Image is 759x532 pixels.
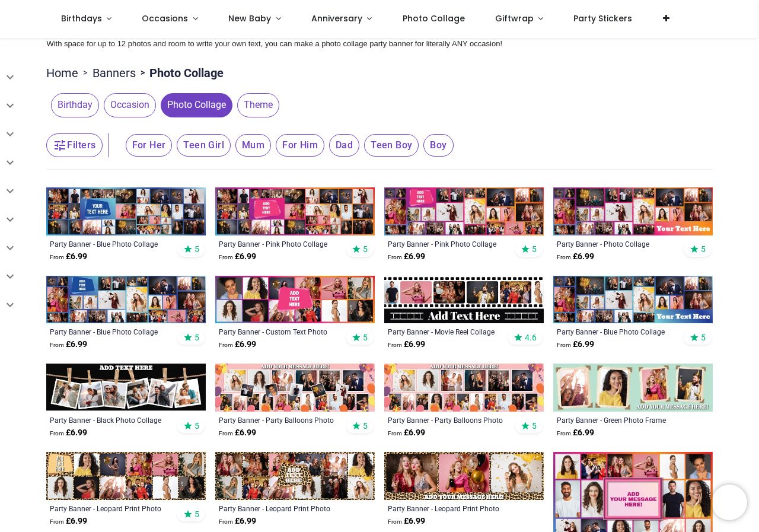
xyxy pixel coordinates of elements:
strong: £ 6.99 [388,339,425,351]
span: 5 [532,244,537,254]
span: Teen Boy [364,134,419,157]
span: Photo Collage [161,93,232,117]
span: Anniversary [311,12,362,24]
img: Personalised Party Banner - Movie Reel Collage - 6 Photo Upload [384,276,544,324]
a: Party Banner - Leopard Print Photo Collage [219,504,340,513]
span: Giftwrap [495,12,534,24]
span: From [50,430,64,437]
img: Personalised Party Banner - Party Balloons Photo Collage - 17 Photo Upload [384,364,544,412]
img: Personalised Party Banner - Pink Photo Collage - Add Text & 30 Photo Upload [215,187,375,235]
a: Banners [93,65,136,81]
li: Photo Collage [136,65,224,81]
span: 5 [194,420,199,431]
a: Party Banner - Green Photo Frame Collage [557,415,678,425]
button: Filters [46,133,102,157]
button: Occasion [99,93,156,117]
span: Theme [237,93,279,117]
button: Birthday [46,93,99,117]
span: 5 [532,420,537,431]
a: Party Banner - Party Balloons Photo Collage [219,415,340,425]
span: From [50,518,64,525]
img: Personalised Party Banner - Blue Photo Collage - 23 Photo upload [553,276,713,324]
img: Personalised Party Banner - Blue Photo Collage - Custom Text & 25 Photo upload [46,276,206,324]
span: 5 [363,332,368,343]
span: From [50,254,64,260]
strong: £ 6.99 [219,515,256,527]
a: Party Banner - Photo Collage [557,239,678,249]
span: From [219,430,233,437]
a: Party Banner - Blue Photo Collage [557,327,678,336]
a: Party Banner - Leopard Print Photo Collage [388,504,509,513]
span: Boy [423,134,453,157]
span: Dad [329,134,359,157]
a: Party Banner - Pink Photo Collage [219,239,340,249]
a: Party Banner - Leopard Print Photo Collage [50,504,171,513]
span: 5 [363,420,368,431]
span: Birthdays [61,12,102,24]
span: Photo Collage [403,12,465,24]
strong: £ 6.99 [388,515,425,527]
span: For Her [126,134,173,157]
img: Personalised Party Banner - Pink Photo Collage - Custom Text & 25 Photo Upload [384,187,544,235]
img: Personalised Party Banner - Green Photo Frame Collage - 4 Photo Upload [553,364,713,412]
a: Party Banner - Black Photo Collage [50,415,171,425]
span: New Baby [228,12,271,24]
strong: £ 6.99 [50,515,87,527]
strong: £ 6.99 [219,251,256,263]
span: From [557,430,571,437]
span: Occasions [142,12,188,24]
img: Personalised Party Banner - Custom Text Photo Collage - 12 Photo Upload [215,276,375,324]
button: Photo Collage [156,93,232,117]
span: From [388,254,402,260]
button: Theme [232,93,279,117]
a: Party Banner - Custom Text Photo Collage [219,327,340,336]
strong: £ 6.99 [50,339,87,351]
img: Personalised Party Banner - Party Balloons Photo Collage - 22 Photo Upload [215,364,375,412]
strong: £ 6.99 [219,339,256,351]
span: From [388,430,402,437]
strong: £ 6.99 [388,251,425,263]
a: Party Banner - Blue Photo Collage [50,327,171,336]
span: Occasion [104,93,156,117]
img: Personalised Party Banner - Black Photo Collage - 6 Photo Upload [46,364,206,412]
strong: £ 6.99 [388,427,425,439]
div: Party Banner - Blue Photo Collage [50,239,171,249]
span: 5 [194,332,199,343]
span: From [388,342,402,348]
span: Party Stickers [573,12,632,24]
img: Personalised Party Banner - Photo Collage - 23 Photo Upload [553,187,713,235]
div: Party Banner - Party Balloons Photo Collage [388,415,509,425]
strong: £ 6.99 [50,427,87,439]
img: Personalised Party Banner - Leopard Print Photo Collage - Custom Text & 12 Photo Upload [215,452,375,500]
strong: £ 6.99 [50,251,87,263]
span: Birthday [51,93,99,117]
strong: £ 6.99 [557,427,594,439]
a: Party Banner - Movie Reel Collage [388,327,509,336]
span: 5 [194,244,199,254]
span: From [219,254,233,260]
strong: £ 6.99 [557,339,594,351]
span: Mum [235,134,271,157]
a: Home [46,65,78,81]
a: Party Banner - Pink Photo Collage [388,239,509,249]
span: For Him [276,134,324,157]
span: From [219,518,233,525]
iframe: Brevo live chat [712,485,747,520]
span: > [78,67,93,79]
img: Personalised Party Banner - Blue Photo Collage - Custom Text & 30 Photo Upload [46,187,206,235]
span: 4.6 [525,332,537,343]
span: From [219,342,233,348]
span: From [557,342,571,348]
